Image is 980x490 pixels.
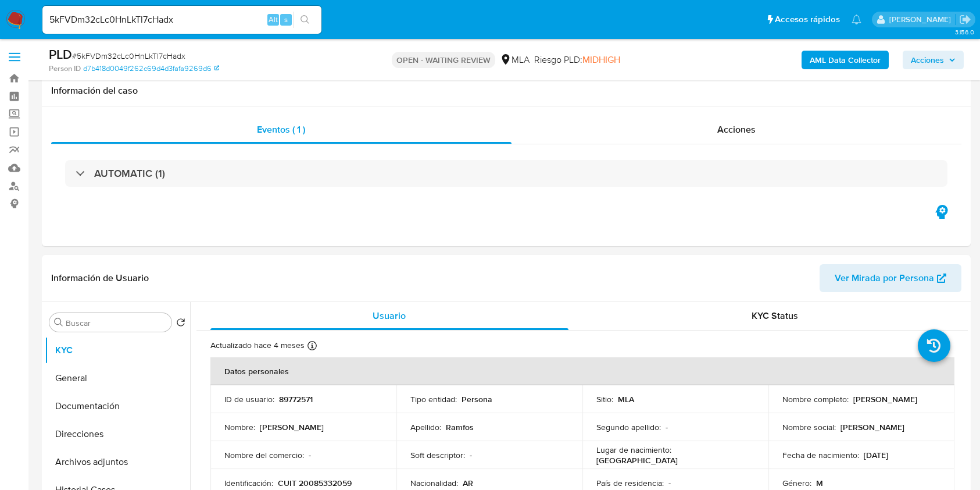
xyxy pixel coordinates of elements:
[835,264,934,292] span: Ver Mirada por Persona
[224,394,274,404] p: ID de usuario :
[72,50,185,62] span: # 5kFVDm32cLc0HnLkTl7cHadx
[83,63,219,74] a: d7b418d0049f262c69d4d3fafa9269d6
[45,336,190,364] button: KYC
[752,309,798,322] span: KYC Status
[66,318,167,328] input: Buscar
[582,53,620,66] span: MIDHIGH
[618,394,634,404] p: MLA
[42,12,321,27] input: Buscar usuario o caso...
[45,364,190,392] button: General
[51,85,961,97] h1: Información del caso
[278,478,352,488] p: CUIT 20085332059
[820,264,961,292] button: Ver Mirada por Persona
[45,420,190,448] button: Direcciones
[269,14,278,25] span: Alt
[500,54,530,66] div: MLA
[224,478,273,488] p: Identificación :
[373,309,406,322] span: Usuario
[392,52,495,68] p: OPEN - WAITING REVIEW
[49,63,81,74] b: Person ID
[279,394,313,404] p: 89772571
[284,14,288,25] span: s
[45,392,190,420] button: Documentación
[49,45,72,63] b: PLD
[596,422,661,432] p: Segundo apellido :
[210,357,954,385] th: Datos personales
[463,478,473,488] p: AR
[959,13,971,26] a: Salir
[864,450,888,460] p: [DATE]
[840,422,904,432] p: [PERSON_NAME]
[534,54,620,66] span: Riesgo PLD:
[666,422,668,432] p: -
[853,394,917,404] p: [PERSON_NAME]
[176,318,185,331] button: Volver al orden por defecto
[802,51,889,69] button: AML Data Collector
[596,478,664,488] p: País de residencia :
[462,394,492,404] p: Persona
[54,318,63,327] button: Buscar
[816,478,823,488] p: M
[224,450,304,460] p: Nombre del comercio :
[94,167,165,180] h3: AUTOMATIC (1)
[782,450,859,460] p: Fecha de nacimiento :
[782,422,836,432] p: Nombre social :
[257,123,305,136] span: Eventos ( 1 )
[410,450,465,460] p: Soft descriptor :
[852,15,861,24] a: Notificaciones
[596,394,613,404] p: Sitio :
[410,422,441,432] p: Apellido :
[810,51,881,69] b: AML Data Collector
[210,340,305,351] p: Actualizado hace 4 meses
[410,478,458,488] p: Nacionalidad :
[782,394,849,404] p: Nombre completo :
[470,450,472,460] p: -
[65,160,947,187] div: AUTOMATIC (1)
[668,478,671,488] p: -
[51,272,149,284] h1: Información de Usuario
[596,455,678,466] p: [GEOGRAPHIC_DATA]
[717,123,756,136] span: Acciones
[309,450,311,460] p: -
[260,422,324,432] p: [PERSON_NAME]
[446,422,474,432] p: Ramfos
[596,445,671,455] p: Lugar de nacimiento :
[889,14,955,25] p: juanbautista.fernandez@mercadolibre.com
[911,51,944,69] span: Acciones
[45,448,190,476] button: Archivos adjuntos
[775,13,840,26] span: Accesos rápidos
[903,51,964,69] button: Acciones
[224,422,255,432] p: Nombre :
[410,394,457,404] p: Tipo entidad :
[293,12,317,28] button: search-icon
[782,478,811,488] p: Género :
